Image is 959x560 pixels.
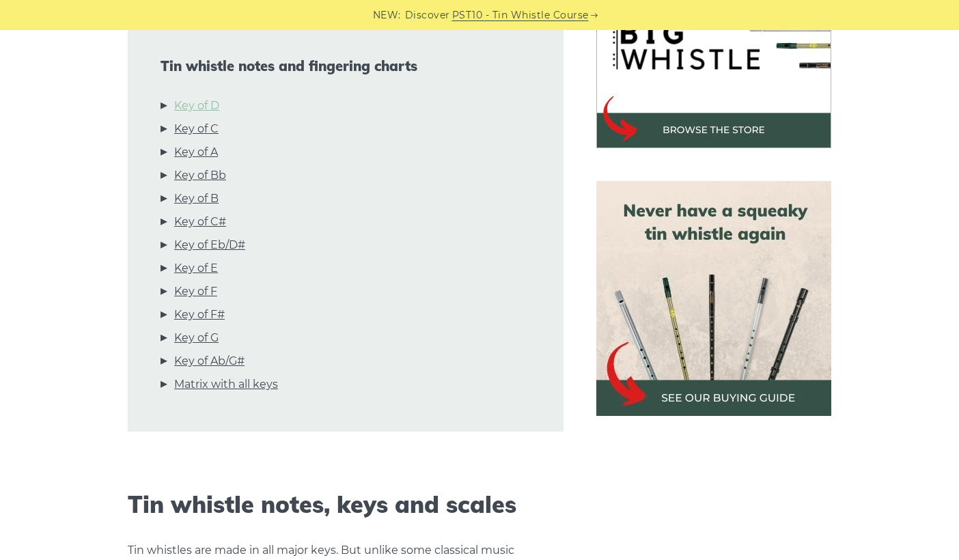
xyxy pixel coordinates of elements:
a: Key of E [174,260,218,277]
a: Key of A [174,143,218,161]
span: Tin whistle notes and fingering charts [161,58,531,74]
a: Key of Ab/G# [174,352,245,370]
a: Matrix with all keys [174,376,278,393]
a: Key of D [174,97,219,115]
a: Key of C# [174,213,226,231]
a: Key of F [174,283,217,300]
a: Key of C [174,120,219,138]
img: tin whistle buying guide [596,181,831,416]
a: Key of F# [174,306,225,324]
span: Discover [405,8,450,23]
span: NEW: [373,8,401,23]
a: PST10 - Tin Whistle Course [452,8,589,23]
a: Key of G [174,329,219,347]
h2: Tin whistle notes, keys and scales [128,491,564,519]
a: Key of Eb/D# [174,236,245,254]
a: Key of Bb [174,167,226,184]
a: Key of B [174,190,219,208]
